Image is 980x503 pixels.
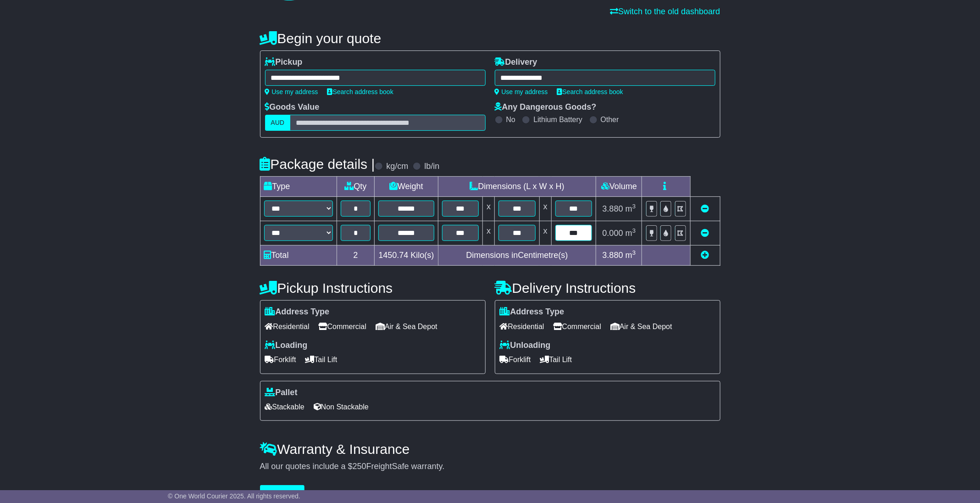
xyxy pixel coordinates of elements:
[533,115,582,124] label: Lithium Battery
[495,88,548,95] a: Use my address
[319,319,366,334] span: Commercial
[353,462,366,471] span: 250
[500,307,565,317] label: Address Type
[260,246,337,266] td: Total
[626,229,636,238] span: m
[701,229,709,238] a: Remove this item
[539,197,551,221] td: x
[314,400,369,414] span: Non Stackable
[265,352,296,367] span: Forklift
[495,102,597,112] label: Any Dangerous Goods?
[506,115,515,124] label: No
[610,319,672,334] span: Air & Sea Depot
[260,485,305,501] button: Get Quotes
[260,280,486,296] h4: Pickup Instructions
[337,246,375,266] td: 2
[260,31,720,46] h4: Begin your quote
[632,249,636,256] sup: 3
[500,341,551,351] label: Unloading
[438,246,596,266] td: Dimensions in Centimetre(s)
[557,88,623,95] a: Search address book
[424,162,439,172] label: lb/in
[375,246,438,266] td: Kilo(s)
[327,88,393,95] a: Search address book
[337,177,375,197] td: Qty
[265,388,298,398] label: Pallet
[265,307,330,317] label: Address Type
[701,251,709,260] a: Add new item
[626,251,636,260] span: m
[601,115,619,124] label: Other
[495,280,720,296] h4: Delivery Instructions
[386,162,408,172] label: kg/cm
[554,319,601,334] span: Commercial
[260,442,720,457] h4: Warranty & Insurance
[603,251,623,260] span: 3.880
[483,197,495,221] td: x
[265,102,320,112] label: Goods Value
[375,177,438,197] td: Weight
[626,204,636,213] span: m
[305,352,338,367] span: Tail Lift
[265,57,303,67] label: Pickup
[603,229,623,238] span: 0.000
[168,492,300,500] span: © One World Courier 2025. All rights reserved.
[438,177,596,197] td: Dimensions (L x W x H)
[483,221,495,246] td: x
[376,319,437,334] span: Air & Sea Depot
[260,462,720,472] div: All our quotes include a $ FreightSafe warranty.
[265,400,305,414] span: Stackable
[265,115,291,131] label: AUD
[632,227,636,234] sup: 3
[378,251,408,260] span: 1450.74
[701,204,709,213] a: Remove this item
[265,88,318,95] a: Use my address
[610,7,720,16] a: Switch to the old dashboard
[260,177,337,197] td: Type
[540,352,572,367] span: Tail Lift
[632,203,636,210] sup: 3
[500,319,544,334] span: Residential
[265,341,308,351] label: Loading
[260,156,375,172] h4: Package details |
[603,204,623,213] span: 3.880
[596,177,642,197] td: Volume
[265,319,310,334] span: Residential
[539,221,551,246] td: x
[495,57,537,67] label: Delivery
[500,352,531,367] span: Forklift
